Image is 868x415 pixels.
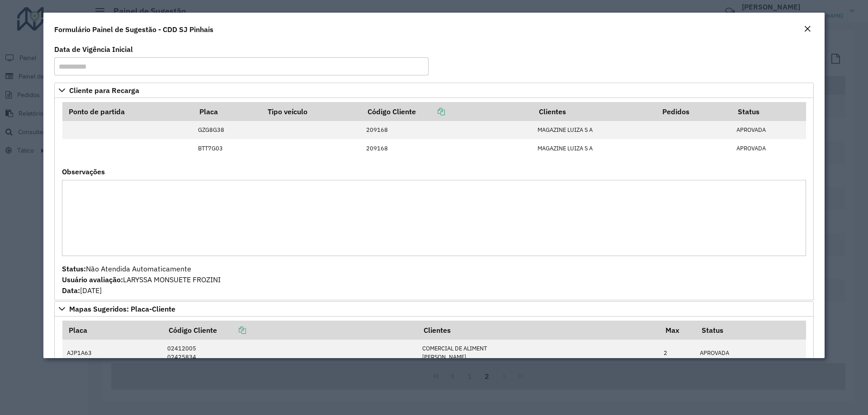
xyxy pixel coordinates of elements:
[193,121,262,139] td: GZG8G38
[162,340,417,366] td: 02412005 02425834
[416,107,445,116] a: Copiar
[62,286,80,295] strong: Data:
[262,102,361,121] th: Tipo veículo
[533,121,656,139] td: MAGAZINE LUIZA S A
[659,321,695,340] th: Max
[62,166,105,177] label: Observações
[54,83,814,98] a: Cliente para Recarga
[417,340,659,366] td: COMERCIAL DE ALIMENT [PERSON_NAME]
[54,24,213,35] h4: Formulário Painel de Sugestão - CDD SJ Pinhais
[731,121,806,139] td: APROVADA
[731,139,806,157] td: APROVADA
[62,340,163,366] td: AJP1A63
[217,326,246,335] a: Copiar
[62,264,86,273] strong: Status:
[804,25,811,33] em: Fechar
[193,139,262,157] td: BTT7G03
[54,301,814,317] a: Mapas Sugeridos: Placa-Cliente
[193,102,262,121] th: Placa
[659,340,695,366] td: 2
[162,321,417,340] th: Código Cliente
[695,321,806,340] th: Status
[361,102,533,121] th: Código Cliente
[695,340,806,366] td: APROVADA
[361,139,533,157] td: 209168
[417,321,659,340] th: Clientes
[62,321,163,340] th: Placa
[69,87,139,94] span: Cliente para Recarga
[62,275,123,284] strong: Usuário avaliação:
[533,102,656,121] th: Clientes
[801,23,814,35] button: Close
[54,98,814,300] div: Cliente para Recarga
[533,139,656,157] td: MAGAZINE LUIZA S A
[62,264,221,295] span: Não Atendida Automaticamente LARYSSA MONSUETE FROZINI [DATE]
[54,44,133,55] label: Data de Vigência Inicial
[361,121,533,139] td: 209168
[656,102,731,121] th: Pedidos
[62,102,193,121] th: Ponto de partida
[731,102,806,121] th: Status
[69,305,175,312] span: Mapas Sugeridos: Placa-Cliente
